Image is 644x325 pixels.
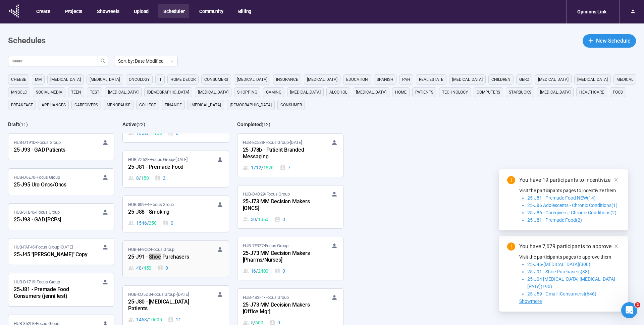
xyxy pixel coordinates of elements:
[90,89,99,96] span: Test
[577,76,608,83] span: [MEDICAL_DATA]
[237,185,343,228] a: HUB-D4D29•Focus Group25-J73 MM Decision Makers [ONCS]30 / 13500
[123,241,228,277] a: HUB-EF9CC•Focus Group25-J91 - Shoe Purchasers40 / 4500
[243,249,317,265] div: 25-J73 MM Decision Makers [Pharms/Nurses]
[14,279,60,285] span: HUB-D1719 • Focus Group
[191,102,221,108] span: [MEDICAL_DATA]
[128,298,202,313] div: 25-J80 - [MEDICAL_DATA] Patients
[42,102,66,108] span: appliances
[90,76,120,83] span: [MEDICAL_DATA]
[243,216,269,223] div: 30
[137,122,145,127] span: ( 22 )
[128,291,189,298] span: HUB-CD5D0 • Focus Group •
[128,201,174,208] span: HUB-809F4 • Focus Group
[123,196,228,232] a: HUB-809F4•Focus Group25-J88 - Smoking1546 / 2500
[237,76,267,83] span: [MEDICAL_DATA]
[540,89,571,96] span: [MEDICAL_DATA]
[266,89,281,96] span: gaming
[147,316,149,323] span: /
[149,316,162,323] span: 10605
[128,208,202,217] div: 25-J88 - Smoking
[290,140,302,145] time: [DATE]
[139,102,156,108] span: college
[31,4,55,18] button: Create
[168,316,181,323] div: 11
[157,264,168,272] div: 0
[243,139,302,146] span: HUB-EC588 • Focus Group •
[14,244,72,251] span: HUB-FAF45 • Focus Group •
[395,89,407,96] span: home
[8,204,114,230] a: HUB-51B46•Focus Group25-J93 - GAD [PCPs]
[415,89,433,96] span: Patients
[243,242,288,249] span: HUB-7F327 • Focus Group
[527,291,596,296] span: 25-J59 - Gmail [Consumers](646)
[8,121,19,127] h2: Draft
[108,89,139,96] span: [MEDICAL_DATA]
[274,216,285,223] div: 0
[19,122,28,127] span: ( 11 )
[149,219,156,227] span: 250
[596,37,631,45] span: New Schedule
[527,217,582,223] span: 25-J81 - Premade Food(2)
[128,4,153,18] button: Upload
[527,195,596,201] span: 25-J81 - Premade Food NEW(14)
[614,244,619,249] span: close
[527,276,615,289] span: 25-J04 [MEDICAL_DATA] [MEDICAL_DATA] [PAT's](190)
[527,210,616,215] span: 25-J86 - Caregivers - Chronic Conditions(2)
[14,209,60,216] span: HUB-51B46 • Focus Group
[204,76,228,83] span: consumers
[243,191,290,198] span: HUB-D4D29 • Focus Group
[128,163,202,172] div: 25-J81 - Premade Food
[491,76,511,83] span: children
[14,174,60,181] span: HUB-D6E70 • Focus Group
[14,139,61,146] span: HUB-D191D • Focus Group
[509,89,531,96] span: starbucks
[35,76,42,83] span: MM
[123,151,228,187] a: HUB-A252E•Focus Group•[DATE]25-J81 - Premade Food8 / 1502
[307,76,337,83] span: [MEDICAL_DATA]
[613,89,623,96] span: Food
[8,169,114,195] a: HUB-D6E70•Focus Group25-J95 Uro Oncs/Oncs
[519,253,620,261] p: Visit the participants pages to approve them
[142,264,144,272] span: /
[329,89,347,96] span: alcohol
[198,89,228,96] span: [MEDICAL_DATA]
[50,76,81,83] span: [MEDICAL_DATA]
[261,164,263,171] span: /
[583,34,636,48] button: plusNew Schedule
[128,264,151,272] div: 40
[290,89,321,96] span: [MEDICAL_DATA]
[377,76,393,83] span: Spanish
[14,181,88,189] div: 25-J95 Uro Oncs/Oncs
[177,292,189,297] time: [DATE]
[158,4,189,18] button: Scheduler
[128,246,174,253] span: HUB-EF9CC • Focus Group
[538,76,569,83] span: [MEDICAL_DATA]
[14,216,88,224] div: 25-J93 - GAD [PCPs]
[165,102,182,108] span: finance
[588,38,593,43] span: plus
[280,164,290,171] div: 7
[128,156,187,163] span: HUB-A252E • Focus Group •
[122,121,137,127] h2: Active
[402,76,410,83] span: PAH
[144,264,151,272] span: 450
[243,267,269,275] div: 16
[237,121,262,127] h2: Completed
[258,267,268,275] span: 2400
[527,203,618,208] span: 25-J86 Adolescents - Chronic Conditions(1)
[507,242,515,251] span: exclamation-circle
[163,219,173,227] div: 0
[128,174,149,182] div: 8
[128,316,162,323] div: 1468
[519,76,529,83] span: GERD
[243,146,317,161] div: 25-J78b - Patient Branded Messaging
[8,35,46,47] h1: Schedules
[527,269,589,274] span: 25-J91 - Shoe Purchasers(38)
[262,122,270,127] span: ( 12 )
[147,89,189,96] span: [DEMOGRAPHIC_DATA]
[175,157,187,162] time: [DATE]
[243,294,289,301] span: HUB-4B3F1 • Focus Group
[141,174,149,182] span: 150
[527,262,590,267] span: 25-J46-[MEDICAL_DATA](300)
[36,89,62,96] span: social media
